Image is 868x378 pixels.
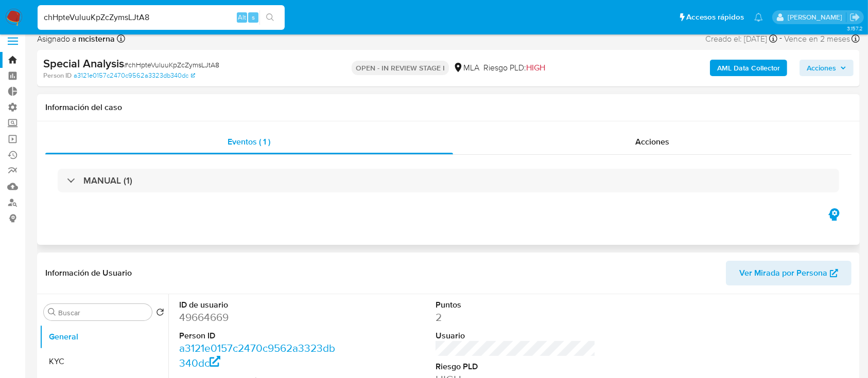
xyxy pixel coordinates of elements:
[635,136,669,148] span: Acciones
[43,71,72,80] b: Person ID
[705,32,777,46] div: Creado el: [DATE]
[179,340,335,370] a: a3121e0157c2470c9562a3323db340dc
[179,310,340,325] dd: 49664669
[43,55,124,71] b: Special Analysis
[156,308,164,319] button: Volver al orden por defecto
[76,33,115,45] b: mcisterna
[710,60,787,76] button: AML Data Collector
[179,330,340,341] dt: Person ID
[686,12,744,23] span: Accesos rápidos
[40,349,168,374] button: KYC
[800,60,854,76] button: Acciones
[717,60,780,76] b: AML Data Collector
[45,102,852,113] h1: Información del caso
[526,62,545,74] span: HIGH
[779,32,782,46] span: -
[436,299,596,311] dt: Puntos
[252,12,255,22] span: s
[788,12,846,22] p: ezequiel.castrillon@mercadolibre.com
[483,62,545,74] span: Riesgo PLD:
[58,308,148,317] input: Buscar
[58,169,839,192] div: MANUAL (1)
[453,62,479,74] div: MLA
[739,261,827,285] span: Ver Mirada por Persona
[259,10,281,25] button: search-icon
[124,60,219,70] span: # chHpteVuluuKpZcZymsLJtA8
[83,175,132,186] h3: MANUAL (1)
[849,12,860,23] a: Salir
[38,11,285,24] input: Buscar usuario o caso...
[352,61,449,75] p: OPEN - IN REVIEW STAGE I
[40,325,168,349] button: General
[754,13,763,22] a: Notificaciones
[37,33,115,45] span: Asignado a
[228,136,270,148] span: Eventos ( 1 )
[807,60,836,76] span: Acciones
[179,299,340,311] dt: ID de usuario
[436,310,596,325] dd: 2
[74,71,195,80] a: a3121e0157c2470c9562a3323db340dc
[436,330,596,341] dt: Usuario
[784,33,850,45] span: Vence en 2 meses
[238,12,246,22] span: Alt
[45,268,132,278] h1: Información de Usuario
[436,361,596,372] dt: Riesgo PLD
[726,261,852,285] button: Ver Mirada por Persona
[48,308,56,316] button: Buscar
[847,24,863,32] span: 3.157.2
